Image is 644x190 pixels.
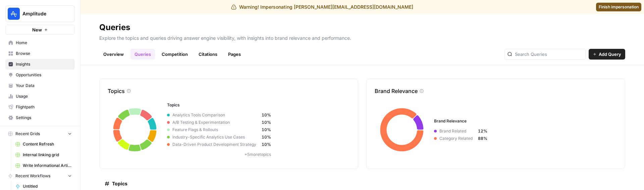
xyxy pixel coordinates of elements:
[5,112,75,123] a: Settings
[23,141,72,147] span: Content Refresh
[16,83,72,89] span: Your Data
[434,118,615,124] h3: Brand Relevance
[5,59,75,70] a: Insights
[195,49,221,60] a: Citations
[167,102,348,108] h3: Topics
[112,180,127,187] span: Topics
[5,25,75,35] button: New
[262,112,271,118] span: 10%
[5,48,75,59] a: Browse
[158,49,192,60] a: Competition
[16,72,72,78] span: Opportunities
[8,8,20,20] img: Amplitude Logo
[15,173,50,179] span: Recent Workflows
[5,70,75,80] a: Opportunities
[599,4,639,10] span: Finish impersonation
[170,141,262,148] span: Data-Driven Product Development Strategy
[5,129,75,139] button: Recent Grids
[130,49,155,60] a: Queries
[262,119,271,125] span: 10%
[262,141,271,148] span: 10%
[99,22,130,33] div: Queries
[16,93,72,99] span: Usage
[437,135,478,141] span: Category Related
[16,115,72,121] span: Settings
[12,139,75,150] a: Content Refresh
[15,131,40,137] span: Recent Grids
[167,152,348,158] p: + 5 more topics
[170,127,262,133] span: Feature Flags & Rollouts
[12,150,75,160] a: Internal linking grid
[170,134,262,140] span: Industry-Specific Analytics Use Cases
[515,51,583,58] input: Search Queries
[5,80,75,91] a: Your Data
[5,37,75,48] a: Home
[262,134,271,140] span: 10%
[224,49,245,60] a: Pages
[99,33,625,41] p: Explore the topics and queries driving answer engine visibility, with insights into brand relevan...
[478,135,487,141] span: 88%
[16,51,72,57] span: Browse
[23,163,72,169] span: Write Informational Article
[478,128,487,134] span: 12%
[5,91,75,102] a: Usage
[231,4,413,10] div: Warning! Impersonating [PERSON_NAME][EMAIL_ADDRESS][DOMAIN_NAME]
[262,127,271,133] span: 10%
[170,119,262,125] span: A/B Testing & Experimentation
[170,112,262,118] span: Analytics Tools Comparison
[596,3,641,11] a: Finish impersonation
[437,128,478,134] span: Brand Related
[23,152,72,158] span: Internal linking grid
[375,87,418,95] p: Brand Relevance
[108,87,125,95] p: Topics
[99,49,128,60] a: Overview
[22,10,63,17] span: Amplitude
[16,40,72,46] span: Home
[589,49,625,60] button: Add Query
[12,160,75,171] a: Write Informational Article
[5,5,75,22] button: Workspace: Amplitude
[599,51,621,58] span: Add Query
[23,183,72,189] span: Untitled
[32,26,42,33] span: New
[5,102,75,112] a: Flightpath
[5,171,75,181] button: Recent Workflows
[16,104,72,110] span: Flightpath
[16,61,72,67] span: Insights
